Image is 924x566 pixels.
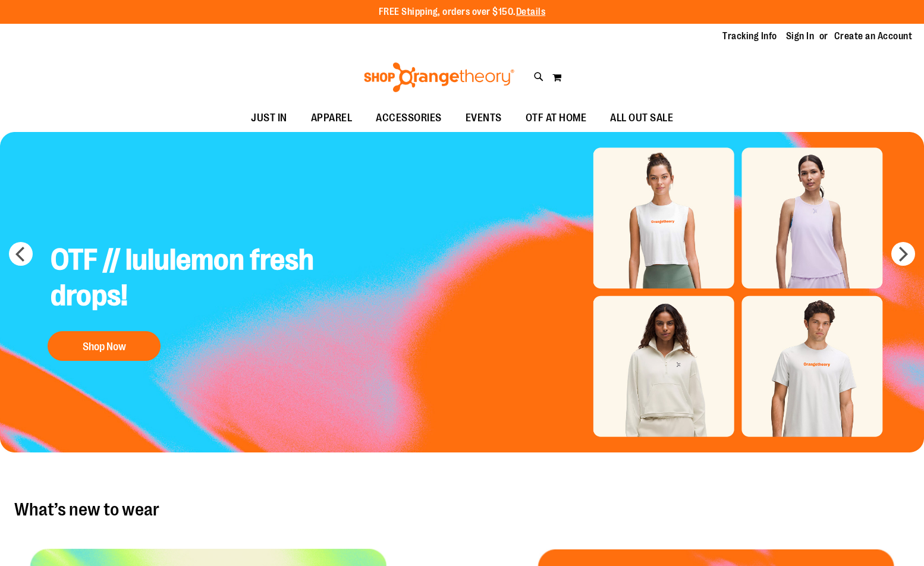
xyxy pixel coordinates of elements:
[9,242,33,266] button: prev
[251,105,287,131] span: JUST IN
[526,105,587,131] span: OTF AT HOME
[14,500,910,519] h2: What’s new to wear
[42,233,323,325] h2: OTF // lululemon fresh drops!
[722,30,777,43] a: Tracking Info
[786,30,815,43] a: Sign In
[466,105,502,131] span: EVENTS
[379,5,546,19] p: FREE Shipping, orders over $150.
[362,62,516,92] img: Shop Orangetheory
[42,233,323,367] a: OTF // lululemon fresh drops! Shop Now
[376,105,442,131] span: ACCESSORIES
[834,30,913,43] a: Create an Account
[516,7,546,17] a: Details
[48,331,161,361] button: Shop Now
[891,242,915,266] button: next
[610,105,673,131] span: ALL OUT SALE
[311,105,353,131] span: APPAREL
